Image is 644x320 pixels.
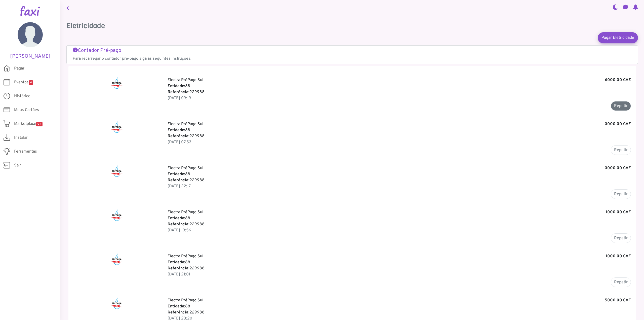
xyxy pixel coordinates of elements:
[8,22,53,59] a: [PERSON_NAME]
[168,215,631,221] p: 88
[168,90,189,95] b: Referência:
[605,77,631,83] b: 6000.00 CVE
[598,32,638,43] a: Pagar Eletricidade
[168,227,631,233] p: 17 Jun 2024, 20:56
[605,165,631,171] b: 3000.00 CVE
[66,22,638,30] h3: Eletricidade
[611,233,631,243] button: Repetir
[110,121,123,133] img: Electra PréPago Sul
[14,149,37,155] span: Ferramentas
[168,221,631,227] p: 229988
[14,107,39,113] span: Meus Cartões
[168,209,631,215] p: Electra PréPago Sul
[611,189,631,199] button: Repetir
[168,177,631,183] p: 229988
[14,93,30,99] span: Histórico
[110,77,123,89] img: Electra PréPago Sul
[168,297,631,303] p: Electra PréPago Sul
[168,222,189,227] b: Referência:
[110,253,123,265] img: Electra PréPago Sul
[611,145,631,155] button: Repetir
[110,209,123,221] img: Electra PréPago Sul
[168,127,631,133] p: 88
[168,77,631,83] p: Electra PréPago Sul
[168,271,631,277] p: 08 Jun 2024, 22:01
[73,48,632,62] a: Contador Pré-pago Para recarregar o contador pré-pago siga as seguintes instruções.
[168,165,631,171] p: Electra PréPago Sul
[168,183,631,189] p: 19 Jun 2024, 23:17
[168,121,631,127] p: Electra PréPago Sul
[168,89,631,95] p: 229988
[8,53,53,59] h5: [PERSON_NAME]
[14,162,21,168] span: Sair
[168,139,631,145] p: 06 Jul 2024, 08:53
[606,209,631,215] b: 1000.00 CVE
[168,133,631,139] p: 229988
[168,265,631,271] p: 229988
[168,309,631,315] p: 229988
[168,128,185,133] b: Entidade:
[168,253,631,259] p: Electra PréPago Sul
[14,135,28,141] span: Instalar
[168,260,185,265] b: Entidade:
[14,121,43,127] span: Marketplace
[73,48,632,54] h5: Contador Pré-pago
[29,80,33,85] span: 4
[168,216,185,221] b: Entidade:
[110,165,123,177] img: Electra PréPago Sul
[605,297,631,303] b: 5000.00 CVE
[606,253,631,259] b: 1000.00 CVE
[168,84,185,89] b: Entidade:
[168,310,189,315] b: Referência:
[14,79,33,85] span: Eventos
[73,56,632,62] p: Para recarregar o contador pré-pago siga as seguintes instruções.
[168,303,631,309] p: 88
[605,121,631,127] b: 3000.00 CVE
[168,266,189,271] b: Referência:
[168,178,189,183] b: Referência:
[168,259,631,265] p: 88
[14,65,24,72] span: Pagar
[611,101,631,111] button: Repetir
[168,95,631,101] p: 07 Aug 2024, 10:19
[168,134,189,139] b: Referência:
[168,304,185,309] b: Entidade:
[611,277,631,287] button: Repetir
[168,172,185,177] b: Entidade:
[168,83,631,89] p: 88
[168,171,631,177] p: 88
[110,297,123,309] img: Electra PréPago Sul
[36,122,43,126] span: 9+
